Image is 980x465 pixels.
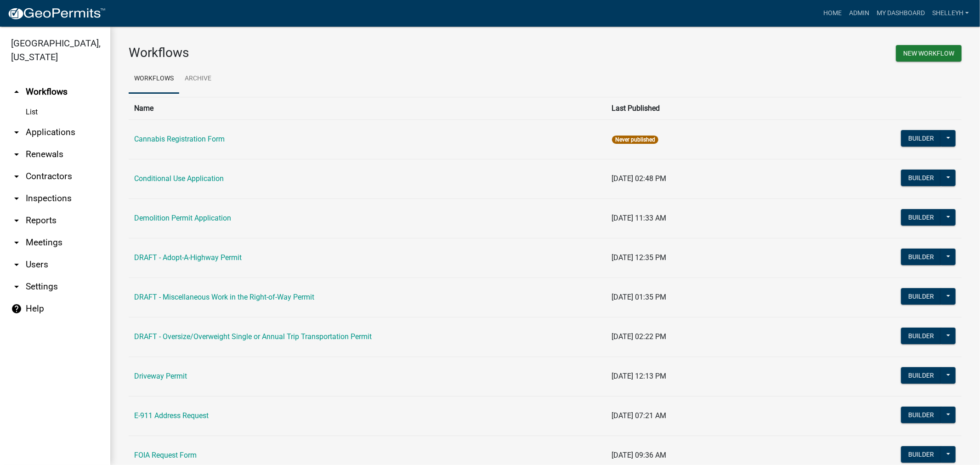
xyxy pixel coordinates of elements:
a: Cannabis Registration Form [134,135,225,143]
i: arrow_drop_down [11,171,22,182]
a: Home [820,5,845,22]
button: Builder [901,446,941,463]
button: Builder [901,367,941,384]
button: Builder [901,407,941,423]
i: help [11,303,22,314]
th: Last Published [606,97,834,119]
span: Never published [612,136,658,144]
a: DRAFT - Miscellaneous Work in the Right-of-Way Permit [134,293,314,301]
a: My Dashboard [873,5,929,22]
span: [DATE] 02:22 PM [612,332,667,341]
span: [DATE] 02:48 PM [612,174,667,183]
a: Admin [845,5,873,22]
span: [DATE] 11:33 AM [612,214,667,222]
a: Conditional Use Application [134,174,224,183]
i: arrow_drop_down [11,127,22,138]
button: Builder [901,328,941,344]
a: shelleyh [929,5,973,22]
th: Name [129,97,606,119]
a: Demolition Permit Application [134,214,231,222]
i: arrow_drop_down [11,215,22,226]
i: arrow_drop_down [11,237,22,248]
a: DRAFT - Adopt-A-Highway Permit [134,253,242,262]
span: [DATE] 07:21 AM [612,411,667,420]
h3: Workflows [129,45,538,61]
span: [DATE] 01:35 PM [612,293,667,301]
button: Builder [901,130,941,147]
a: Driveway Permit [134,372,187,380]
a: Workflows [129,64,179,94]
i: arrow_drop_down [11,259,22,270]
a: DRAFT - Oversize/Overweight Single or Annual Trip Transportation Permit [134,332,372,341]
i: arrow_drop_down [11,193,22,204]
button: Builder [901,209,941,226]
a: Archive [179,64,217,94]
span: [DATE] 12:13 PM [612,372,667,380]
button: Builder [901,170,941,186]
a: FOIA Request Form [134,451,197,459]
button: New Workflow [896,45,962,62]
span: [DATE] 12:35 PM [612,253,667,262]
button: Builder [901,249,941,265]
button: Builder [901,288,941,305]
i: arrow_drop_up [11,86,22,97]
span: [DATE] 09:36 AM [612,451,667,459]
i: arrow_drop_down [11,149,22,160]
i: arrow_drop_down [11,281,22,292]
a: E-911 Address Request [134,411,209,420]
